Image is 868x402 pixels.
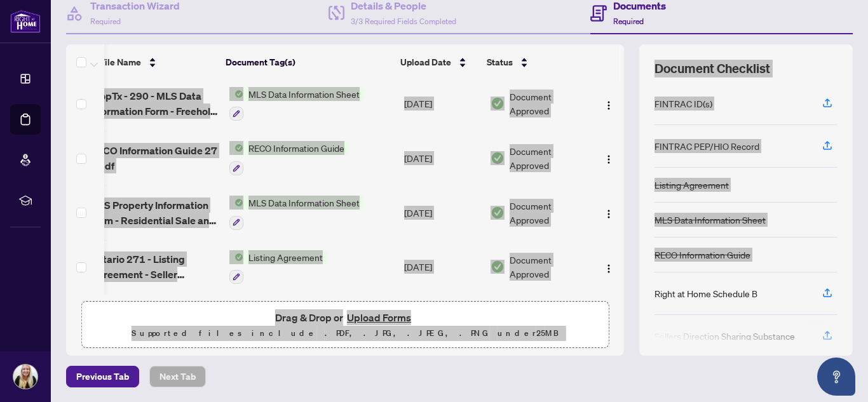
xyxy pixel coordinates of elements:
td: [DATE] [399,77,485,131]
th: Upload Date [395,44,482,80]
span: MLS Data Information Sheet [243,196,365,210]
div: MLS Data Information Sheet [654,213,766,227]
span: MLS Data Information Sheet [243,87,365,101]
img: Status Icon [229,87,243,101]
button: Status IconMLS Data Information Sheet [229,196,365,230]
td: [DATE] [399,131,485,185]
img: Logo [604,209,614,219]
span: Status [487,55,513,69]
span: 3/3 Required Fields Completed [351,17,456,26]
span: Upload Date [400,55,451,69]
td: [DATE] [399,240,485,295]
img: Profile Icon [13,365,37,389]
img: Document Status [491,151,505,165]
img: Document Status [491,260,505,274]
img: Status Icon [229,196,243,210]
button: Status IconRECO Information Guide [229,141,349,175]
div: FINTRAC PEP/HIO Record [654,139,759,153]
span: MLS Property Information Form - Residential Sale and Lease Rev 05_2024 11 1.pdf [90,198,219,228]
button: Logo [599,257,619,277]
span: RECO Information Guide 27 1.pdf [90,143,219,173]
button: Next Tab [149,366,206,387]
span: Drag & Drop or [275,309,415,326]
span: Required [613,17,644,26]
span: RECO Information Guide [243,141,349,155]
button: Open asap [817,358,855,396]
span: Drag & Drop orUpload FormsSupported files include .PDF, .JPG, .JPEG, .PNG under25MB [82,302,608,349]
td: [DATE] [399,185,485,240]
img: Document Status [491,206,505,220]
button: Logo [599,148,619,168]
button: Status IconMLS Data Information Sheet [229,87,365,121]
th: Document Tag(s) [220,44,395,80]
div: Listing Agreement [654,178,729,192]
img: Status Icon [229,141,243,155]
img: Logo [604,264,614,274]
button: Logo [599,203,619,223]
button: Logo [599,93,619,114]
span: Document Approved [510,199,588,227]
span: Listing Agreement [243,250,328,264]
button: Previous Tab [66,366,139,387]
th: (6) File Name [81,44,220,80]
span: Document Approved [510,144,588,172]
img: Document Status [491,97,505,111]
div: Right at Home Schedule B [654,286,757,300]
span: PropTx - 290 - MLS Data Information Form - Freehold - Sale 3 1.pdf [90,88,219,119]
img: Logo [604,154,614,164]
button: Status IconListing Agreement [229,250,328,285]
span: Document Approved [510,90,588,117]
img: logo [10,10,41,33]
span: Previous Tab [76,366,129,387]
th: Status [482,44,590,80]
div: FINTRAC ID(s) [654,97,712,111]
div: RECO Information Guide [654,248,750,262]
span: (6) File Name [86,55,141,69]
span: Document Checklist [654,60,770,77]
p: Supported files include .PDF, .JPG, .JPEG, .PNG under 25 MB [90,326,600,341]
img: Logo [604,100,614,111]
img: Status Icon [229,250,243,264]
span: Required [90,17,121,26]
button: Upload Forms [343,309,415,326]
span: Document Approved [510,253,588,281]
span: Ontario 271 - Listing Agreement - Seller Designated Representation Agreement - Authority to Offer... [90,251,219,282]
